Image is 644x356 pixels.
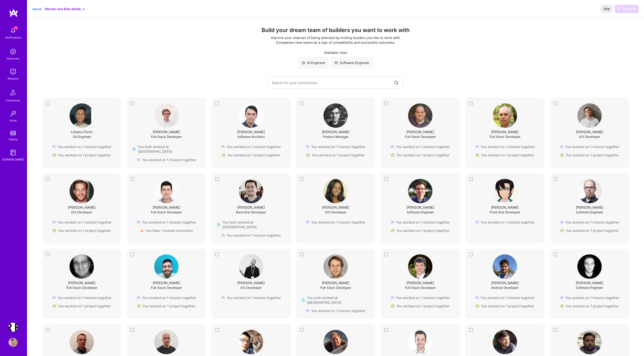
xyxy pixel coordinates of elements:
[221,233,225,237] img: mission icon
[325,210,346,215] div: iOS Developer
[391,228,450,233] div: You worked on 1 project together
[560,295,619,300] div: You worked on 1 mission together
[132,147,136,151] img: company icon
[137,157,196,162] div: You worked on 1 mission together
[5,35,21,40] div: Notifications
[490,134,520,139] div: Full-Stack Developer
[603,7,610,11] span: Skip
[36,27,635,34] h3: Build your dream team of builders you want to work with
[8,76,19,81] div: Missions
[237,130,265,134] div: [PERSON_NAME]
[32,5,41,14] img: Company Logo
[73,134,91,139] div: QA Engineer
[323,179,348,203] img: User Avatar
[560,296,563,299] img: mission icon
[490,210,520,215] div: Front-End Developer
[491,205,519,210] div: [PERSON_NAME]
[493,103,517,128] a: User Avatar
[153,130,180,134] div: [PERSON_NAME]
[137,296,140,299] img: mission icon
[66,285,97,290] div: Full-Stack Developer
[560,220,563,224] img: mission icon
[408,330,432,354] img: User Avatar
[10,131,16,135] img: tokens
[323,254,348,279] a: User Avatar
[560,153,564,157] img: Project icon
[405,285,436,290] div: Full-Stack Developer
[391,304,395,308] img: Project icon
[476,153,534,157] div: You worked on 1 project together
[306,144,366,149] div: You worked on 1 mission together
[70,103,94,128] img: User Avatar
[577,179,602,203] img: User Avatar
[476,153,479,157] img: Project icon
[322,205,349,210] div: [PERSON_NAME]
[493,179,517,203] a: User Avatar
[576,205,603,210] div: [PERSON_NAME]
[391,220,394,224] img: mission icon
[408,103,432,128] img: User Avatar
[576,281,603,285] div: [PERSON_NAME]
[9,9,18,17] img: logo
[236,210,266,215] div: Back-End Developer
[334,61,338,64] i: icon SuitcaseGray
[7,323,19,332] a: Terr.ai: Building an Innovative Real Estate Platform
[140,229,144,232] img: mutualConnections icon
[306,153,365,157] div: You worked on 1 project together
[239,254,263,279] img: User Avatar
[577,330,602,354] img: User Avatar
[154,330,179,354] img: User Avatar
[491,285,519,290] div: Android Developer
[52,145,56,148] img: mission icon
[237,281,265,285] div: [PERSON_NAME]
[322,281,349,285] div: [PERSON_NAME]
[408,179,432,203] img: User Avatar
[391,304,450,308] div: You worked on 1 project together
[269,35,403,45] div: Improve your chances of being selected by inviting builders you like to work with. Companies view...
[6,98,20,103] div: Community
[70,254,94,279] img: User Avatar
[52,144,112,149] div: You worked on 1 mission together
[560,144,619,149] div: You worked on 1 mission together
[391,153,450,157] div: You worked on 1 project together
[408,254,432,279] a: User Avatar
[323,330,348,354] img: User Avatar
[217,223,221,226] img: company icon
[140,228,193,233] div: You have 1 mutual connection
[302,295,370,305] div: You both worked at [GEOGRAPHIC_DATA]
[323,103,348,128] img: User Avatar
[391,144,450,149] div: You worked on 1 mission together
[52,153,56,157] img: Project icon
[221,144,281,149] div: You worked on 1 mission together
[601,5,613,13] button: Skip
[222,153,225,157] img: Project icon
[239,179,263,203] a: User Avatar
[391,296,394,299] img: mission icon
[306,220,310,224] img: mission icon
[391,220,450,225] div: You worked on 1 mission together
[407,205,434,210] div: [PERSON_NAME]
[239,103,263,128] a: User Avatar
[306,220,366,225] div: You worked on 1 mission together
[237,205,265,210] div: [PERSON_NAME]
[52,220,56,224] img: mission icon
[391,153,395,157] img: Project icon
[577,254,602,279] img: User Avatar
[9,47,18,56] img: discovery
[137,295,196,300] div: You worked on 1 mission together
[306,145,310,148] img: mission icon
[154,254,179,279] img: User Avatar
[151,134,182,139] div: Full-Stack Developer
[237,134,265,139] div: Software Architect
[306,309,310,313] img: mission icon
[71,130,93,134] div: Liteanu Florin
[9,323,18,332] img: Terr.ai: Building an Innovative Real Estate Platform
